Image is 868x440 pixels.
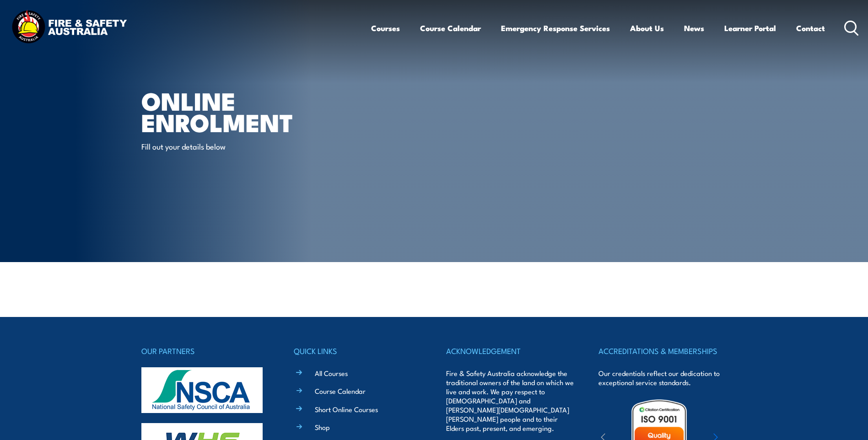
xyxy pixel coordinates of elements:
[371,16,400,40] a: Courses
[446,344,574,357] h4: ACKNOWLEDGEMENT
[141,344,270,357] h4: OUR PARTNERS
[141,141,308,151] p: Fill out your details below
[420,16,481,40] a: Course Calendar
[684,16,704,40] a: News
[141,367,263,413] img: nsca-logo-footer
[501,16,610,40] a: Emergency Response Services
[315,404,378,414] a: Short Online Courses
[141,90,367,132] h1: Online Enrolment
[598,369,727,387] p: Our credentials reflect our dedication to exceptional service standards.
[315,422,330,432] a: Shop
[796,16,825,40] a: Contact
[446,369,574,433] p: Fire & Safety Australia acknowledge the traditional owners of the land on which we live and work....
[294,344,422,357] h4: QUICK LINKS
[315,386,366,396] a: Course Calendar
[315,368,348,378] a: All Courses
[598,344,727,357] h4: ACCREDITATIONS & MEMBERSHIPS
[724,16,776,40] a: Learner Portal
[630,16,664,40] a: About Us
